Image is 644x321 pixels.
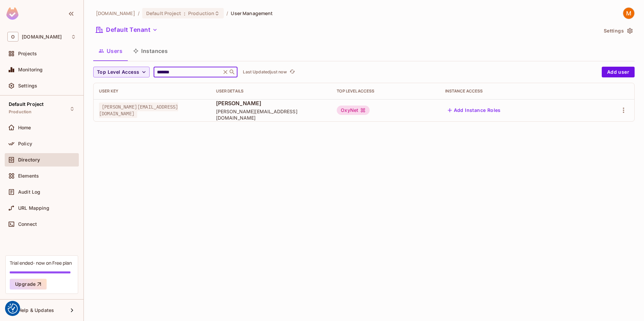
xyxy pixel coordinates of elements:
span: Default Project [9,102,44,107]
span: Elements [18,173,39,179]
div: User Details [216,88,326,94]
div: OxyNet [337,106,370,115]
img: SReyMgAAAABJRU5ErkJggg== [6,7,18,20]
div: Instance Access [445,88,583,94]
span: Default Project [146,10,181,16]
li: / [226,10,228,16]
div: User Key [99,88,205,94]
button: Add Instance Roles [445,105,503,116]
button: Settings [601,25,635,36]
img: Matas Šeškauskas [623,8,634,19]
button: Upgrade [10,279,47,290]
div: Top Level Access [337,88,434,94]
p: Last Updated just now [243,69,287,75]
span: Production [188,10,214,16]
div: Trial ended- now on Free plan [10,260,72,266]
button: Instances [128,43,173,59]
span: Projects [18,51,37,56]
span: [PERSON_NAME] [216,100,326,107]
li: / [138,10,140,16]
span: refresh [289,69,295,75]
button: Default Tenant [93,24,160,35]
span: Home [18,125,31,130]
span: Help & Updates [18,308,54,313]
span: O [7,32,18,42]
span: URL Mapping [18,205,49,211]
span: [PERSON_NAME][EMAIL_ADDRESS][DOMAIN_NAME] [216,108,326,121]
span: [PERSON_NAME][EMAIL_ADDRESS][DOMAIN_NAME] [99,103,178,118]
button: Consent Preferences [8,304,18,314]
img: Revisit consent button [8,304,18,314]
span: Click to refresh data [287,68,296,76]
span: Audit Log [18,189,40,195]
span: Workspace: oxylabs.io [22,34,62,40]
span: Top Level Access [97,68,139,76]
button: Users [93,43,128,59]
span: Production [9,109,32,115]
button: Add user [602,67,635,77]
span: Directory [18,157,40,163]
button: refresh [288,68,296,76]
span: Monitoring [18,67,43,72]
span: : [183,11,186,16]
span: Connect [18,221,37,227]
span: Settings [18,83,37,88]
span: Policy [18,141,32,146]
span: User Management [231,10,273,16]
span: the active workspace [96,10,135,16]
button: Top Level Access [93,67,150,77]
